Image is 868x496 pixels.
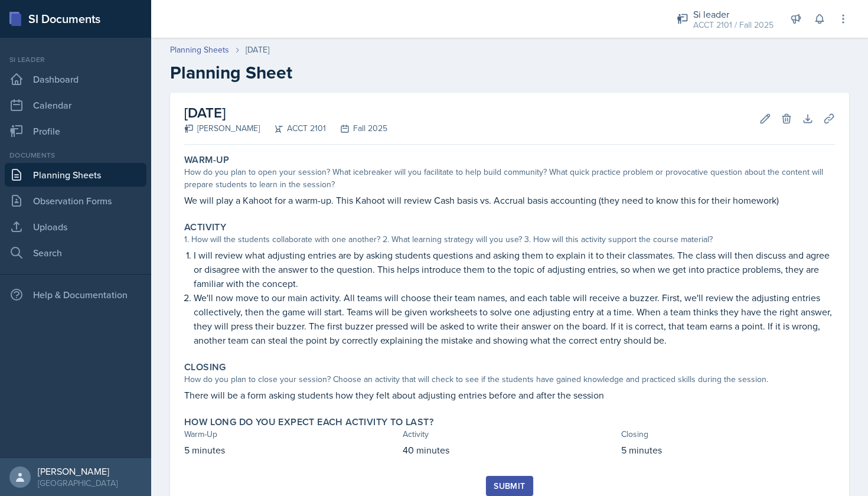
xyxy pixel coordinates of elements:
[486,476,533,496] button: Submit
[5,241,146,265] a: Search
[170,62,849,83] h2: Planning Sheet
[246,44,269,56] div: [DATE]
[5,54,146,65] div: Si leader
[184,233,835,246] div: 1. How will the students collaborate with one another? 2. What learning strategy will you use? 3....
[184,388,835,402] p: There will be a form asking students how they felt about adjusting entries before and after the s...
[621,428,835,440] div: Closing
[194,291,835,347] p: We'll now move to our main activity. All teams will choose their team names, and each table will ...
[693,19,774,31] div: ACCT 2101 / Fall 2025
[621,443,835,457] p: 5 minutes
[693,7,774,21] div: Si leader
[184,221,226,233] label: Activity
[184,166,835,191] div: How do you plan to open your session? What icebreaker will you facilitate to help build community...
[5,283,146,306] div: Help & Documentation
[403,428,616,440] div: Activity
[5,93,146,117] a: Calendar
[494,481,525,491] div: Submit
[326,122,387,135] div: Fall 2025
[184,193,835,207] p: We will play a Kahoot for a warm-up. This Kahoot will review Cash basis vs. Accrual basis account...
[170,44,229,56] a: Planning Sheets
[5,189,146,213] a: Observation Forms
[184,443,398,457] p: 5 minutes
[184,416,433,428] label: How long do you expect each activity to last?
[5,67,146,91] a: Dashboard
[184,102,387,123] h2: [DATE]
[5,150,146,161] div: Documents
[184,373,835,386] div: How do you plan to close your session? Choose an activity that will check to see if the students ...
[194,248,835,291] p: I will review what adjusting entries are by asking students questions and asking them to explain ...
[38,465,118,477] div: [PERSON_NAME]
[184,361,226,373] label: Closing
[38,477,118,489] div: [GEOGRAPHIC_DATA]
[5,163,146,187] a: Planning Sheets
[184,428,398,440] div: Warm-Up
[184,122,260,135] div: [PERSON_NAME]
[184,154,230,166] label: Warm-Up
[403,443,616,457] p: 40 minutes
[5,119,146,143] a: Profile
[5,215,146,239] a: Uploads
[260,122,326,135] div: ACCT 2101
